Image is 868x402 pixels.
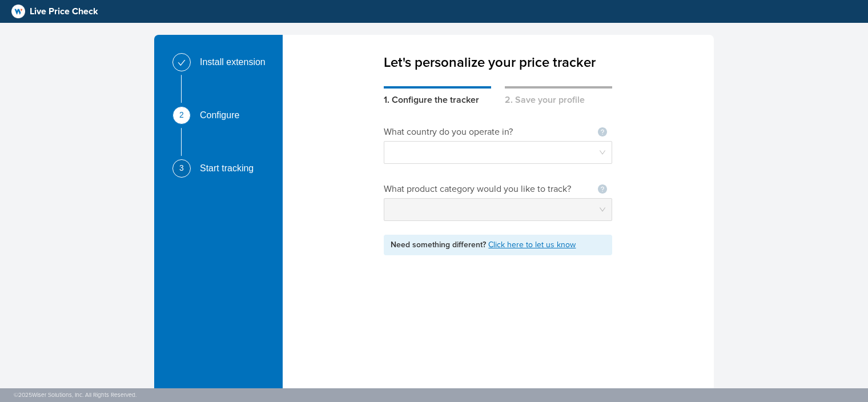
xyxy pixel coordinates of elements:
div: Install extension [200,53,275,71]
img: logo [11,5,25,18]
div: What country do you operate in? [384,125,527,139]
span: check [178,59,186,67]
div: Configure [200,106,248,124]
div: 2. Save your profile [505,86,612,107]
span: Live Price Check [30,5,98,18]
span: question-circle [598,127,607,136]
span: Need something different? [391,240,488,250]
div: Let's personalize your price tracker [384,35,612,73]
div: What product category would you like to track? [384,182,583,196]
a: Click here to let us know [488,240,576,250]
span: question-circle [598,184,607,194]
span: 3 [179,164,184,172]
div: Start tracking [200,159,263,178]
div: 1. Configure the tracker [384,86,491,107]
span: 2 [179,111,184,119]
